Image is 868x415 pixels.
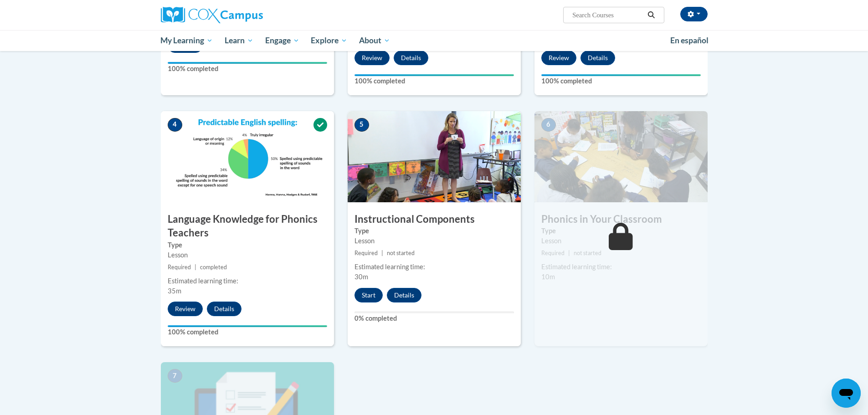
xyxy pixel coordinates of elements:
button: Search [644,10,658,20]
img: Course Image [161,111,334,202]
label: 100% completed [168,64,327,74]
span: Required [541,250,565,256]
span: 10m [541,273,555,281]
label: 100% completed [354,76,514,86]
label: 100% completed [541,76,701,86]
button: Review [168,302,203,316]
label: Type [541,226,701,236]
img: Course Image [534,111,708,202]
span: 4 [168,118,182,132]
a: En español [664,31,714,50]
a: About [353,30,396,51]
span: | [568,250,570,256]
div: Lesson [168,250,327,260]
div: Estimated learning time: [168,276,327,286]
button: Details [387,288,421,302]
button: Account Settings [680,7,708,21]
h3: Phonics in Your Classroom [534,212,708,226]
span: About [359,35,390,46]
h3: Instructional Components [348,212,521,226]
div: Main menu [147,30,721,51]
span: My Learning [160,35,213,46]
div: Your progress [541,74,701,76]
span: Required [354,250,378,256]
span: Engage [265,35,299,46]
span: | [195,264,196,271]
label: 100% completed [168,327,327,337]
img: Course Image [348,111,521,202]
h3: Language Knowledge for Phonics Teachers [161,212,334,241]
div: Your progress [354,74,514,76]
button: Details [394,51,428,65]
a: Learn [219,30,259,51]
span: 35m [168,287,181,295]
label: Type [168,240,327,250]
div: Lesson [354,236,514,246]
a: Engage [259,30,305,51]
a: Explore [305,30,353,51]
input: Search Courses [571,10,644,20]
button: Review [541,51,576,65]
div: Estimated learning time: [541,262,701,272]
span: completed [200,264,227,271]
a: My Learning [155,30,219,51]
a: Cox Campus [161,7,334,23]
label: 0% completed [354,313,514,323]
span: 6 [541,118,556,132]
button: Review [354,51,390,65]
span: not started [574,250,601,256]
div: Your progress [168,325,327,327]
div: Lesson [541,236,701,246]
div: Estimated learning time: [354,262,514,272]
span: 7 [168,369,182,383]
span: En español [670,36,709,45]
div: Your progress [168,62,327,64]
button: Start [354,288,383,302]
span: Learn [225,35,253,46]
span: | [381,250,383,256]
span: 5 [354,118,369,132]
span: 30m [354,273,368,281]
img: Cox Campus [161,7,263,23]
label: Type [354,226,514,236]
span: Required [168,264,191,271]
button: Details [580,51,615,65]
span: not started [387,250,415,256]
iframe: Button to launch messaging window [832,379,861,408]
button: Details [207,302,241,316]
span: Explore [311,35,347,46]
